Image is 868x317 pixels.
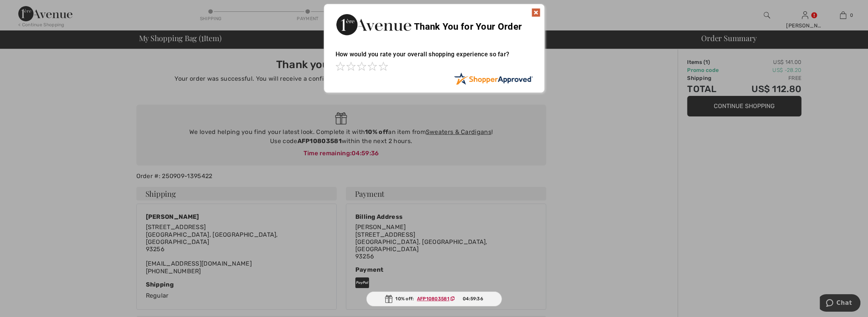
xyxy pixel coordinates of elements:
[462,295,483,302] span: 04:59:36
[414,21,522,32] span: Thank You for Your Order
[336,12,412,37] img: Thank You for Your Order
[17,5,32,12] span: Chat
[336,43,533,72] div: How would you rate your overall shopping experience so far?
[385,295,392,303] img: Gift.svg
[366,292,502,306] div: 10% off:
[531,8,540,17] img: x
[417,296,449,301] ins: AFP10803581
